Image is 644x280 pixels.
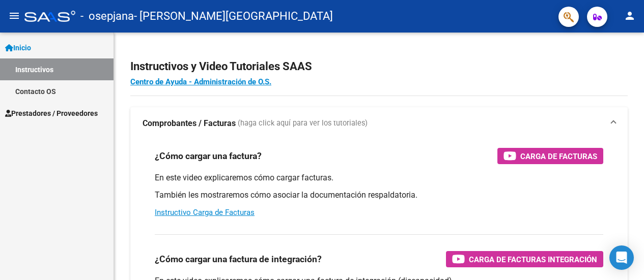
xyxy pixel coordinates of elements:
[130,77,271,86] a: Centro de Ayuda - Administración de O.S.
[155,252,322,266] h3: ¿Cómo cargar una factura de integración?
[5,108,98,119] span: Prestadores / Proveedores
[238,118,368,129] span: (haga click aquí para ver los tutoriales)
[8,10,20,22] mat-icon: menu
[134,5,333,27] span: - [PERSON_NAME][GEOGRAPHIC_DATA]
[609,245,634,270] div: Open Intercom Messenger
[5,42,31,53] span: Inicio
[497,148,603,164] button: Carga de Facturas
[155,149,262,163] h3: ¿Cómo cargar una factura?
[143,118,236,129] strong: Comprobantes / Facturas
[520,150,597,163] span: Carga de Facturas
[155,190,603,201] p: También les mostraremos cómo asociar la documentación respaldatoria.
[130,107,628,140] mat-expansion-panel-header: Comprobantes / Facturas (haga click aquí para ver los tutoriales)
[80,5,134,27] span: - osepjana
[130,57,628,76] h2: Instructivos y Video Tutoriales SAAS
[469,253,597,266] span: Carga de Facturas Integración
[155,172,603,183] p: En este video explicaremos cómo cargar facturas.
[155,208,255,217] a: Instructivo Carga de Facturas
[446,251,603,267] button: Carga de Facturas Integración
[624,10,636,22] mat-icon: person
